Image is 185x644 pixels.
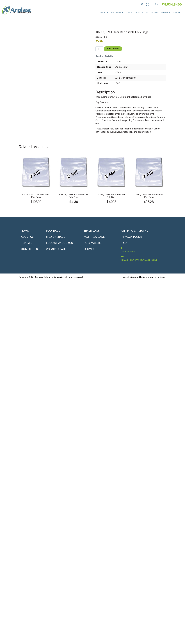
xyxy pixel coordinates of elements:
[82,228,116,234] a: Trash Bags
[115,59,166,64] p: 1,000
[110,10,125,15] a: Poly Bags
[95,90,166,94] h2: Description
[59,193,89,198] h2: 1.5×1.5, 2 Mil Clear Reclosable Poly Bags
[95,30,166,34] h1: 10×13, 2 Mil Clear Reclosable Poly Bags
[59,193,89,204] a: 1.5×1.5, 2 Mil Clear Reclosable Poly Bags $4.30
[100,36,107,39] span: 2pz1013
[31,200,33,204] span: $
[95,59,115,64] th: Quantity
[134,193,164,204] a: 3×12, 2 Mil Clear Reclosable Poly Bags $16.28
[115,70,166,75] p: Clear
[119,228,166,234] a: Shipping & Returns
[119,246,166,254] a: 718.834.8400
[95,127,166,134] p: Trust Arplast Poly Bags for reliable packaging solutions. Order [DATE] for convenience, protectio...
[143,276,166,279] a: Azurite Marketing Group
[21,193,51,204] a: 20×24, 2 Mil Clear Reclosable Poly Bags $108.10
[44,234,78,240] a: Medical Bags
[2,6,31,14] img: logo
[144,200,154,204] bdi: 16.28
[19,228,41,234] a: Home
[98,10,110,15] a: About
[19,157,53,191] img: 20x24, 2 Mil Clear Reclosable Poly Bags
[82,246,116,252] a: Gloves
[96,193,127,204] a: 14×17, 2 Mil Clear Reclosable Poly Bags $49.13
[21,193,51,198] h2: 20×24, 2 Mil Clear Reclosable Poly Bags
[94,157,129,191] img: 14x17, 2 Mil Clear Reclosable Poly Bags
[69,200,71,204] span: $
[95,101,166,104] p: Key Features:
[44,228,78,234] a: Poly Bags
[95,75,115,81] th: Material
[95,55,166,58] h5: Product Details
[69,200,78,204] bdi: 4.30
[95,70,115,75] th: Color
[19,234,41,240] a: About Us
[19,144,166,149] h2: Related products
[115,64,166,70] p: Zipper Lock
[107,200,109,204] span: $
[95,46,103,51] input: Qty
[134,193,164,198] h2: 3×12, 2 Mil Clear Reclosable Poly Bags
[31,200,41,204] bdi: 108.10
[95,95,166,99] p: Introducing Our 10×13 2 Mil Clear Reclosable Poly Bags
[161,2,183,7] a: 718.834.8400
[19,246,41,252] a: Contact Us
[119,254,166,263] a: [EMAIL_ADDRESS][DOMAIN_NAME]
[44,240,78,246] a: Food Service Bags
[95,39,103,43] bdi: 51.62
[95,81,115,86] th: Thickness
[56,157,91,191] img: 1.5x1.5, 2 Mil Clear Reclosable Poly Bags
[95,59,166,86] table: Product Details
[152,3,152,6] span: |
[160,10,172,15] a: Gloves
[82,234,116,240] a: Mattress Bags
[123,276,166,279] small: Website Powered by
[95,64,115,70] th: Closure Type
[107,200,116,204] bdi: 49.13
[19,276,83,279] small: Copyright © 2025 Arplast Poly & Packaging Inc, all rights reserved.
[115,75,166,81] p: LDPE (Polyethylene)
[115,81,166,86] p: 2 MIL
[119,240,166,246] a: FAQ
[82,240,116,246] a: Poly Mailers
[104,46,122,51] button: Add to cart
[125,10,145,15] a: Specialty Bags
[96,193,127,198] h2: 14×17, 2 Mil Clear Reclosable Poly Bags
[44,246,78,252] a: Warning Bags
[145,10,160,15] a: Poly Mailers
[19,240,41,246] a: Reviews
[172,10,183,15] a: Contact
[132,157,166,191] img: 3x12, 2 Mil Clear Reclosable Poly Bags
[95,106,166,125] p: Quality: Durable 2 mil thickness ensures strength and clarity. Convenience: Resealable zipper for...
[144,200,146,204] span: $
[119,234,166,240] a: Privacy Policy
[95,39,97,43] span: $
[95,36,107,39] span: SKU:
